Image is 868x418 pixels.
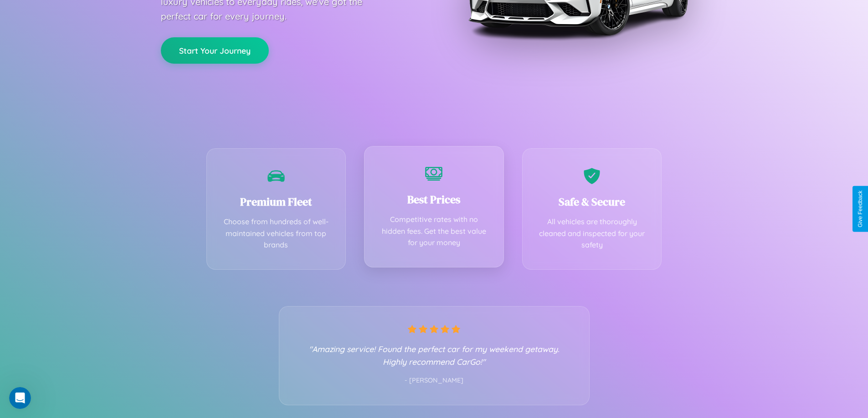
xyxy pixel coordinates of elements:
h3: Safe & Secure [536,194,648,209]
button: Start Your Journey [161,37,269,64]
p: All vehicles are thoroughly cleaned and inspected for your safety [536,216,648,251]
p: "Amazing service! Found the perfect car for my weekend getaway. Highly recommend CarGo!" [298,342,571,368]
p: Competitive rates with no hidden fees. Get the best value for your money [378,214,490,249]
div: Give Feedback [857,191,863,227]
p: Choose from hundreds of well-maintained vehicles from top brands [221,216,332,251]
iframe: Intercom live chat [9,387,31,409]
h3: Premium Fleet [221,194,332,209]
h3: Best Prices [378,192,490,207]
p: - [PERSON_NAME] [298,375,571,387]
